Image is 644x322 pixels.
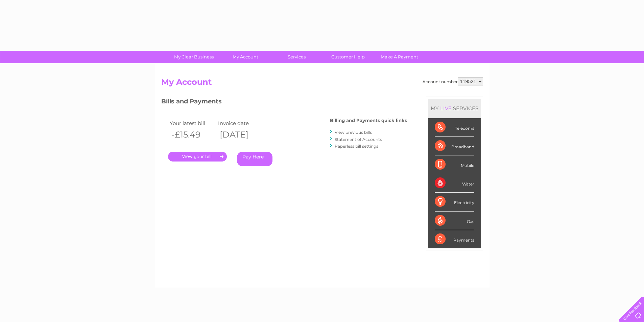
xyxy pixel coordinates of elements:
a: . [168,152,227,162]
h4: Billing and Payments quick links [330,118,407,123]
h2: My Account [161,77,483,90]
td: Invoice date [216,119,265,128]
div: Electricity [435,193,474,211]
a: Paperless bill settings [335,144,378,149]
td: Your latest bill [168,119,217,128]
a: My Clear Business [166,51,222,63]
a: View previous bills [335,130,372,135]
a: Statement of Accounts [335,137,382,142]
div: Telecoms [435,118,474,137]
a: Pay Here [237,152,272,166]
a: Make A Payment [372,51,427,63]
th: -£15.49 [168,128,217,142]
div: MY SERVICES [428,99,481,118]
div: Water [435,174,474,193]
a: My Account [217,51,273,63]
div: Payments [435,230,474,248]
a: Customer Help [320,51,376,63]
div: Account number [423,77,483,85]
a: Services [269,51,325,63]
div: Broadband [435,137,474,155]
th: [DATE] [216,128,265,142]
div: Mobile [435,155,474,174]
div: LIVE [439,105,453,112]
div: Gas [435,212,474,230]
h3: Bills and Payments [161,97,407,108]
